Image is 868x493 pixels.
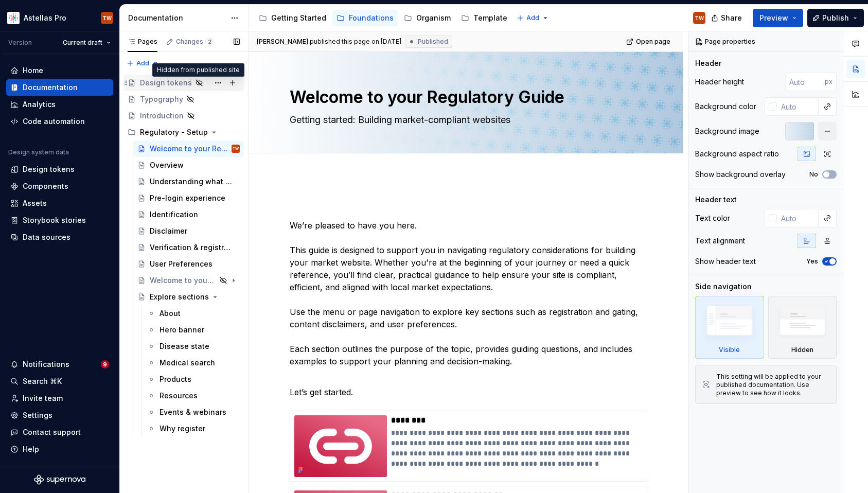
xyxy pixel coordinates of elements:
[255,8,511,28] div: Page tree
[133,223,244,239] a: Disclaimer
[143,305,244,322] a: About
[140,111,184,121] div: Introduction
[695,281,752,292] div: Side navigation
[290,219,642,367] p: We’re pleased to have you here. This guide is designed to support you in navigating regulatory co...
[6,96,113,113] a: Analytics
[133,206,244,223] a: Identification
[695,256,756,267] div: Show header text
[6,373,113,390] button: Search ⌘K
[332,10,398,26] a: Foundations
[150,292,209,302] div: Explore sections
[716,373,830,397] div: This setting will be applied to your published documentation. Use preview to see how it looks.
[23,393,63,403] div: Invite team
[133,289,244,305] a: Explore sections
[695,77,744,87] div: Header height
[695,296,764,359] div: Visible
[102,14,112,22] div: TW
[257,38,308,46] span: [PERSON_NAME]
[457,10,511,26] a: Template
[294,415,387,477] img: e14d6c84-c80e-4a8f-a93e-f8cb21dcae33.png
[150,144,229,154] div: Welcome to your Regulatory Guide
[759,13,788,23] span: Preview
[23,99,56,110] div: Analytics
[34,474,85,485] a: Supernova Logo
[695,58,721,68] div: Header
[695,14,704,22] div: TW
[719,346,740,354] div: Visible
[160,308,181,319] div: About
[123,108,244,124] a: Introduction
[6,424,113,441] button: Contact support
[288,112,640,128] textarea: Getting started: Building market-compliant websites
[768,296,837,359] div: Hidden
[123,56,162,71] button: Add
[695,169,786,180] div: Show background overlay
[6,441,113,457] button: Help
[63,39,102,47] span: Current draft
[6,178,113,195] a: Components
[473,13,507,23] div: Template
[416,13,451,23] div: Organism
[160,325,204,335] div: Hero banner
[825,78,832,86] p: px
[23,444,39,454] div: Help
[150,242,235,253] div: Verification & registration
[143,388,244,404] a: Resources
[143,371,244,388] a: Products
[58,36,115,50] button: Current draft
[23,198,47,208] div: Assets
[822,13,849,23] span: Publish
[233,144,239,154] div: TW
[23,359,69,369] div: Notifications
[150,275,216,286] div: Welcome to your regulatory guide
[23,427,81,437] div: Contact support
[160,341,209,351] div: Disease state
[23,410,52,420] div: Settings
[6,79,113,96] a: Documentation
[695,195,737,205] div: Header text
[7,12,20,24] img: b2369ad3-f38c-46c1-b2a2-f2452fdbdcd2.png
[777,97,819,116] input: Auto
[140,94,183,104] div: Typography
[23,232,70,242] div: Data sources
[128,13,225,23] div: Documentation
[6,113,113,130] a: Code automation
[133,239,244,256] a: Verification & registration
[143,338,244,355] a: Disease state
[23,65,43,76] div: Home
[695,126,759,136] div: Background image
[807,9,864,27] button: Publish
[6,212,113,228] a: Storybook stories
[310,38,401,46] div: published this page on [DATE]
[143,355,244,371] a: Medical search
[136,59,149,67] span: Add
[255,10,330,26] a: Getting Started
[150,160,184,170] div: Overview
[6,390,113,407] a: Invite team
[418,38,448,46] span: Published
[695,236,745,246] div: Text alignment
[123,75,244,437] div: Page tree
[6,62,113,79] a: Home
[695,213,730,223] div: Text color
[150,259,212,269] div: User Preferences
[128,38,157,46] div: Pages
[150,209,198,220] div: Identification
[133,140,244,157] a: Welcome to your Regulatory GuideTW
[133,190,244,206] a: Pre-login experience
[791,346,813,354] div: Hidden
[8,39,32,47] div: Version
[721,13,742,23] span: Share
[123,124,244,140] div: Regulatory - Setup
[150,177,235,187] div: Understanding what you need
[133,173,244,190] a: Understanding what you need
[513,11,552,25] button: Add
[271,13,326,23] div: Getting Started
[160,407,226,417] div: Events & webinars
[695,149,779,159] div: Background aspect ratio
[695,101,756,112] div: Background color
[205,38,214,46] span: 2
[623,34,675,49] a: Open page
[140,127,208,137] div: Regulatory - Setup
[176,38,214,46] div: Changes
